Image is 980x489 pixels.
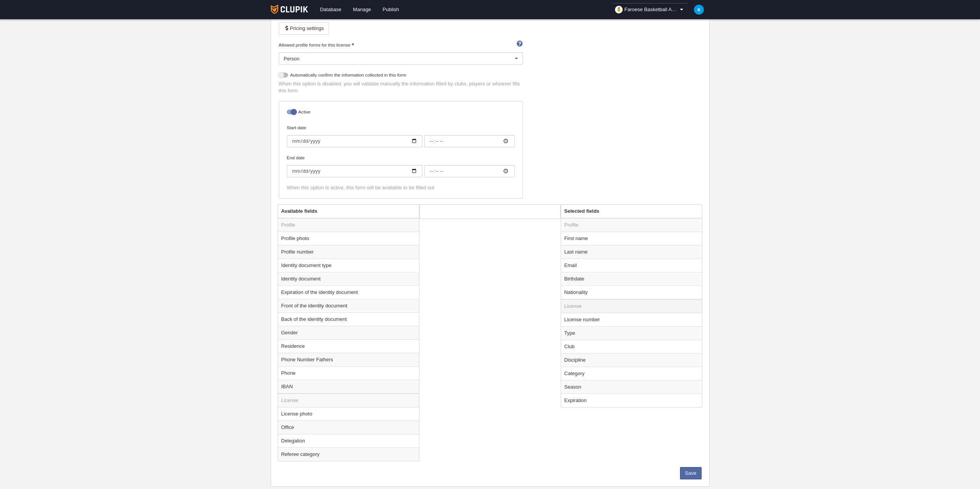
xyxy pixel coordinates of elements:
[278,299,419,312] td: Front of the identity document
[561,232,702,245] td: First name
[694,5,704,15] img: c2l6ZT0zMHgzMCZmcz05JnRleHQ9SyZiZz0wMzliZTU%3D.png
[278,205,419,218] th: Available fields
[561,272,702,285] td: Birthdate
[287,135,422,147] input: Start date
[424,165,515,177] input: End date
[561,340,702,353] td: Club
[561,326,702,340] td: Type
[278,434,419,447] td: Delegation
[287,165,422,177] input: End date
[278,421,419,434] td: Office
[278,272,419,285] td: Identity document
[278,380,419,394] td: IBAN
[278,285,419,299] td: Expiration of the identity document
[278,259,419,272] td: Identity document type
[279,22,329,35] button: Pricing settings
[561,245,702,259] td: Last name
[561,259,702,272] td: Email
[278,353,419,366] td: Phone Number Fathers
[287,184,515,191] div: When this option is active, this form will be available to be filled out
[424,135,515,147] input: Start date
[284,56,300,62] span: Person
[278,447,419,461] td: Referee category
[561,299,702,313] td: License
[625,6,678,13] span: Faroese Basketball Association
[561,285,702,299] td: Nationality
[561,353,702,367] td: Discipline
[278,366,419,380] td: Phone
[278,326,419,339] td: Gender
[615,6,623,13] img: organizador.30x30.png
[561,218,702,232] td: Profile
[278,339,419,353] td: Residence
[287,124,515,147] label: Start date
[278,232,419,245] td: Profile photo
[561,313,702,326] td: License number
[278,312,419,326] td: Back of the identity document
[352,43,354,45] i: Mandatory
[612,3,688,16] a: Faroese Basketball Association
[279,72,523,80] label: Automatically confirm the information collected in this form
[271,5,308,14] img: Clupik
[278,407,419,421] td: License photo
[278,394,419,407] td: License
[279,42,523,48] label: Allowed profile forms for this license
[561,394,702,407] td: Expiration
[287,154,515,177] label: End date
[561,205,702,218] th: Selected fields
[278,218,419,232] td: Profile
[561,380,702,394] td: Season
[278,245,419,259] td: Profile number
[287,108,515,117] label: Active
[279,80,523,94] p: When this option is disabled, you will validate manually the information filled by clubs, players...
[680,467,702,479] button: Save
[561,367,702,380] td: Category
